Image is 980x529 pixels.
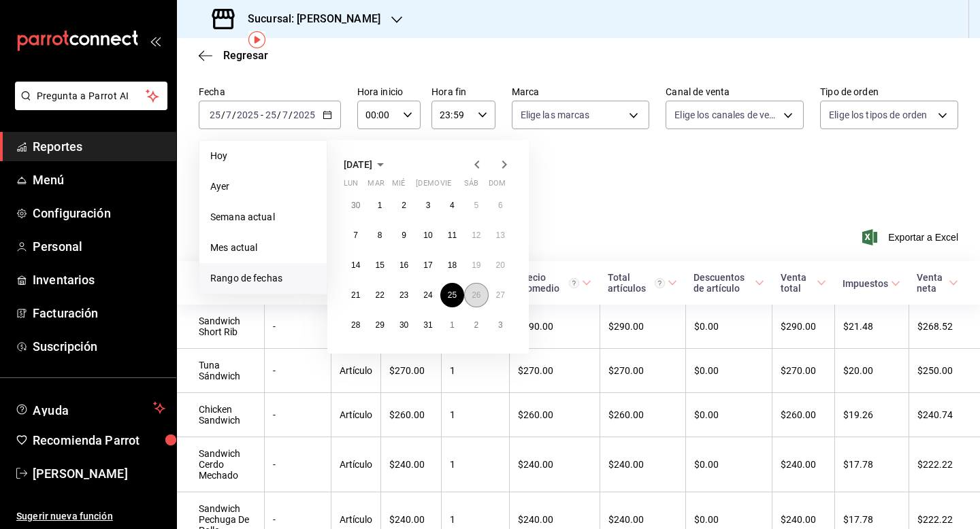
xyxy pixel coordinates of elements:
td: Artículo [331,393,380,437]
td: $260.00 [600,393,685,437]
span: Personal [33,237,165,256]
abbr: 24 de julio de 2025 [423,290,432,300]
abbr: 12 de julio de 2025 [472,231,480,240]
abbr: viernes [440,179,451,193]
button: 25 de julio de 2025 [440,283,464,307]
button: 19 de julio de 2025 [464,253,488,277]
abbr: 13 de julio de 2025 [496,231,505,240]
td: 1 [442,393,510,437]
button: Pregunta a Parrot AI [15,82,167,110]
abbr: 2 de agosto de 2025 [474,320,478,330]
span: Inventarios [33,271,165,289]
abbr: 30 de julio de 2025 [399,320,408,330]
div: Venta neta [917,272,946,294]
button: Exportar a Excel [865,229,958,245]
td: $290.00 [600,305,685,349]
button: 4 de julio de 2025 [440,193,464,218]
td: $19.26 [834,393,909,437]
td: $240.00 [600,437,685,492]
button: 11 de julio de 2025 [440,223,464,248]
button: 27 de julio de 2025 [489,283,512,307]
button: Tooltip marker [248,31,265,48]
button: 5 de julio de 2025 [464,193,488,218]
td: $17.78 [834,437,909,492]
td: $240.00 [380,437,441,492]
abbr: 26 de julio de 2025 [472,290,480,300]
abbr: 3 de julio de 2025 [426,201,431,210]
button: 30 de junio de 2025 [344,193,367,218]
td: $250.00 [909,349,980,393]
span: Suscripción [33,337,165,356]
td: $260.00 [772,393,835,437]
abbr: 1 de julio de 2025 [378,201,382,210]
td: $20.00 [834,349,909,393]
td: $260.00 [510,393,600,437]
button: 31 de julio de 2025 [416,313,440,337]
button: 14 de julio de 2025 [344,253,367,277]
button: [DATE] [344,156,389,173]
abbr: 15 de julio de 2025 [375,260,384,270]
abbr: 5 de julio de 2025 [474,201,478,210]
span: Mes actual [210,241,316,255]
div: Descuentos de artículo [693,272,751,294]
div: Venta total [781,272,815,294]
span: Rango de fechas [210,271,316,286]
td: Artículo [331,349,380,393]
span: Pregunta a Parrot AI [37,89,146,103]
span: Total artículos [608,272,677,294]
span: Menú [33,171,165,189]
span: Venta total [781,272,827,294]
abbr: lunes [344,179,358,193]
abbr: 21 de julio de 2025 [351,290,360,300]
button: 12 de julio de 2025 [464,223,488,248]
td: $0.00 [685,437,772,492]
abbr: jueves [416,179,496,193]
a: Pregunta a Parrot AI [10,99,167,113]
span: Impuestos [843,278,900,289]
span: Sugerir nueva función [16,509,165,524]
input: ---- [236,109,259,120]
button: 21 de julio de 2025 [344,283,367,307]
input: -- [209,109,221,120]
abbr: 28 de julio de 2025 [351,320,360,330]
button: 28 de julio de 2025 [344,313,367,337]
span: Hoy [210,149,316,163]
td: Artículo [331,437,380,492]
button: 15 de julio de 2025 [367,253,391,277]
abbr: 19 de julio de 2025 [472,260,480,270]
input: -- [265,109,277,120]
span: [DATE] [344,159,372,170]
abbr: 9 de julio de 2025 [402,231,406,240]
abbr: 6 de julio de 2025 [498,201,503,210]
td: 1 [442,349,510,393]
td: 1 [442,437,510,492]
button: 1 de julio de 2025 [367,193,391,218]
span: Descuentos de artículo [693,272,764,294]
button: 13 de julio de 2025 [489,223,512,248]
svg: Precio promedio = Total artículos / cantidad [569,278,579,288]
td: - [264,349,331,393]
button: 23 de julio de 2025 [392,283,416,307]
span: Venta neta [917,272,958,294]
span: Regresar [223,49,268,62]
abbr: 25 de julio de 2025 [448,290,457,300]
button: 3 de agosto de 2025 [489,313,512,337]
abbr: 29 de julio de 2025 [375,320,384,330]
label: Marca [512,87,650,97]
input: -- [225,109,232,120]
button: 22 de julio de 2025 [367,283,391,307]
span: Elige los canales de venta [674,108,779,122]
abbr: 14 de julio de 2025 [351,260,360,270]
svg: El total artículos considera cambios de precios en los artículos así como costos adicionales por ... [655,278,665,288]
label: Hora inicio [357,87,421,97]
div: Impuestos [843,278,888,289]
button: Regresar [199,49,268,62]
span: / [277,109,281,120]
button: 17 de julio de 2025 [416,253,440,277]
button: 9 de julio de 2025 [392,223,416,248]
td: $21.48 [834,305,909,349]
abbr: 11 de julio de 2025 [448,231,457,240]
button: 2 de agosto de 2025 [464,313,488,337]
td: $240.00 [772,437,835,492]
label: Fecha [199,87,341,97]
